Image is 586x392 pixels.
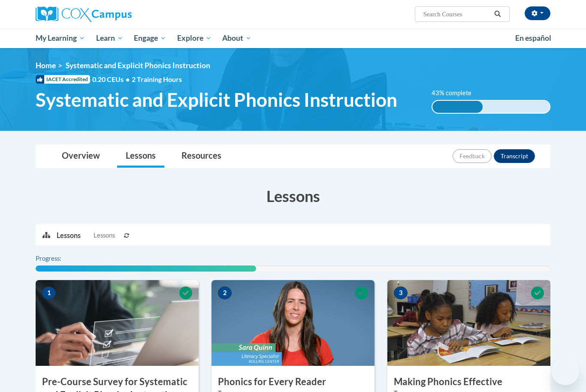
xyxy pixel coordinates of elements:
a: Learn [91,28,129,48]
a: Engage [128,28,172,48]
a: My Learning [30,28,91,48]
span: Systematic and Explicit Phonics Instruction [36,88,397,111]
span: 2 Training Hours [132,75,182,83]
div: Main menu [23,28,563,48]
button: Account Settings [525,6,550,20]
h3: Lessons [36,185,550,207]
a: Cox Campus [36,6,199,22]
img: Cox Campus [36,6,132,22]
div: 43% complete [432,101,483,113]
img: Course Image [211,280,375,366]
span: 1 [42,286,56,299]
label: Progress: [36,254,85,263]
label: 43% complete [432,88,481,98]
span: Learn [96,33,123,43]
span: Systematic and Explicit Phonics Instruction [66,61,210,70]
span: Explore [177,33,211,43]
a: Explore [172,28,217,48]
button: Transcript [494,149,535,163]
span: 2 [218,286,232,299]
h3: Making Phonics Effective [387,375,550,389]
span: IACET Accredited [36,75,90,84]
span: 3 [394,286,408,299]
button: Search [491,9,504,19]
a: Overview [53,145,109,168]
span: 0.20 CEUs [92,75,132,84]
a: Resources [173,145,230,168]
span: Lessons [94,231,115,240]
p: Lessons [57,231,81,240]
span: • [126,75,130,83]
img: Course Image [36,280,199,366]
iframe: Button to launch messaging window [552,358,579,385]
a: Home [36,61,56,70]
span: About [222,33,251,43]
a: Lessons [117,145,164,168]
img: Course Image [387,280,550,366]
span: En español [515,33,551,42]
input: Search Courses [423,9,491,19]
span: My Learning [36,33,85,43]
h3: Phonics for Every Reader [211,375,375,389]
span: Engage [134,33,166,43]
button: Feedback [453,149,492,163]
a: About [217,28,257,48]
a: En español [510,29,557,47]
